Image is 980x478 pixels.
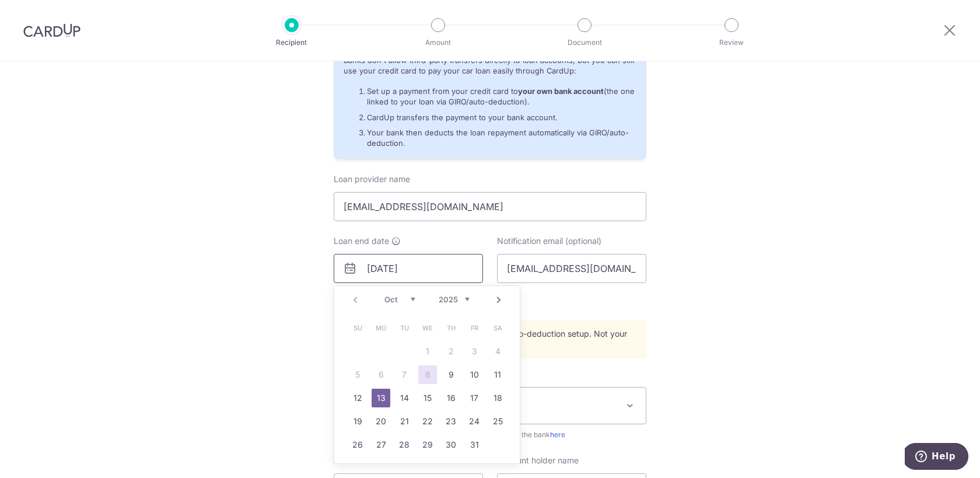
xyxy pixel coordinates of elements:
[23,23,80,37] img: CardUp
[27,8,51,19] span: Help
[488,412,507,431] a: 25
[465,389,484,407] a: 17
[372,389,390,407] a: 13
[367,86,636,108] li: Set up a payment from your credit card to (the one linked to your loan via GIRO/auto-deduction).
[465,435,484,454] a: 31
[541,37,628,48] p: Document
[372,435,390,454] a: 27
[395,389,414,407] a: 14
[395,435,414,454] a: 28
[418,412,437,431] a: 22
[418,389,437,407] a: 15
[442,389,460,407] a: 16
[442,412,460,431] a: 23
[348,412,367,431] a: 19
[905,443,968,472] iframe: Opens a widget where you can find more information
[488,319,507,337] span: Saturday
[492,293,506,307] a: Next
[688,37,775,48] p: Review
[418,365,437,384] a: 8
[518,87,604,96] strong: your own bank account
[442,365,460,384] a: 9
[348,389,367,407] a: 12
[372,319,390,337] span: Monday
[334,192,646,221] input: As stated in loan agreement
[497,254,646,283] input: recipient@email.com
[348,319,367,337] span: Sunday
[442,435,460,454] a: 30
[395,37,481,48] p: Amount
[367,128,636,149] li: Your bank then deducts the loan repayment automatically via GIRO/auto-deduction.
[550,430,565,439] a: here
[488,389,507,407] a: 18
[418,435,437,454] a: 29
[465,319,484,337] span: Friday
[249,37,335,48] p: Recipient
[334,254,483,283] input: dd/mm/yyyy
[372,412,390,431] a: 20
[497,235,601,247] label: Notification email (optional)
[334,235,401,247] label: Loan end date
[418,319,437,337] span: Wednesday
[488,365,507,384] a: 11
[395,319,414,337] span: Tuesday
[344,55,636,77] p: Banks don't allow third-party transfers directly to loan accounts, but you can still use your cre...
[334,173,410,185] label: Loan provider name
[497,455,579,466] label: Account holder name
[395,412,414,431] a: 21
[367,113,636,123] li: CardUp transfers the payment to your bank account.
[465,412,484,431] a: 24
[442,319,460,337] span: Thursday
[465,365,484,384] a: 10
[348,435,367,454] a: 26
